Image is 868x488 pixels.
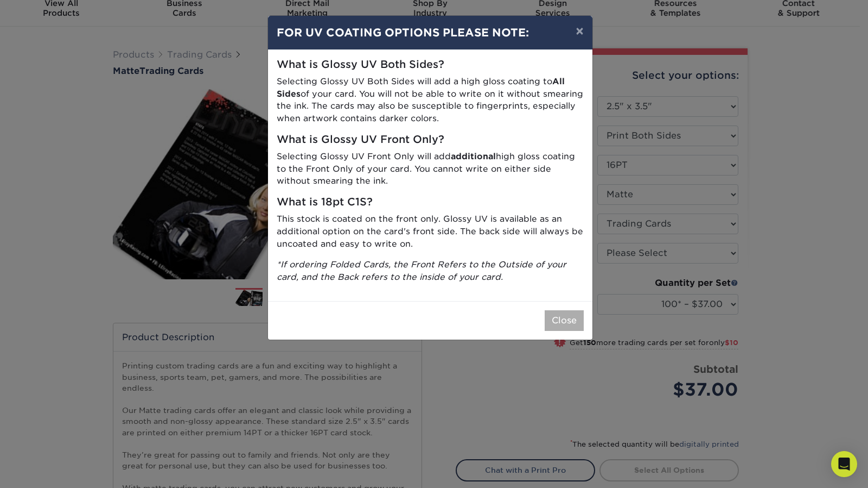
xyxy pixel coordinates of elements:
p: Selecting Glossy UV Both Sides will add a high gloss coating to of your card. You will not be abl... [277,76,584,125]
button: Close [545,310,584,331]
strong: additional [451,151,496,161]
h5: What is Glossy UV Front Only? [277,134,584,146]
strong: All Sides [277,76,565,99]
i: *If ordering Folded Cards, the Front Refers to the Outside of your card, and the Back refers to t... [277,259,566,282]
h4: FOR UV COATING OPTIONS PLEASE NOTE: [277,24,584,41]
h5: What is Glossy UV Both Sides? [277,59,584,71]
p: This stock is coated on the front only. Glossy UV is available as an additional option on the car... [277,213,584,250]
button: × [567,16,592,46]
h5: What is 18pt C1S? [277,196,584,209]
p: Selecting Glossy UV Front Only will add high gloss coating to the Front Only of your card. You ca... [277,151,584,187]
div: Open Intercom Messenger [831,451,857,477]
